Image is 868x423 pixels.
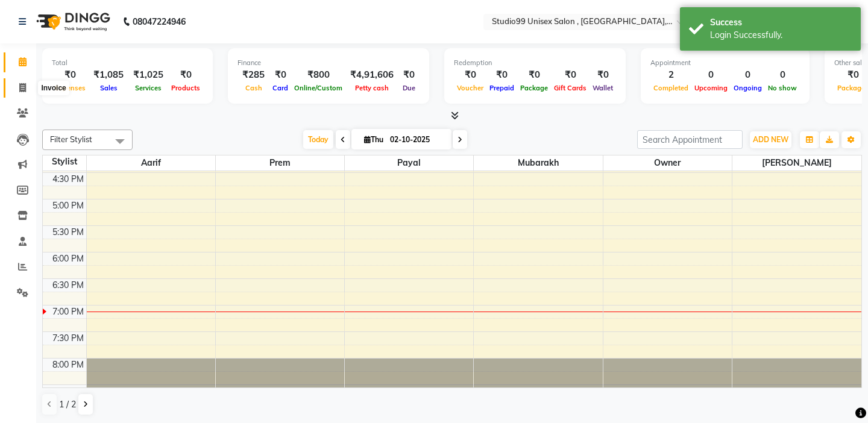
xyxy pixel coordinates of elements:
[237,68,269,82] div: ₹285
[128,68,168,82] div: ₹1,025
[87,155,215,171] span: Aarif
[691,68,731,82] div: 0
[269,68,291,82] div: ₹0
[352,84,392,92] span: Petty cash
[731,84,765,92] span: Ongoing
[50,252,86,265] div: 6:00 PM
[345,155,473,171] span: payal
[454,84,486,92] span: Voucher
[52,58,203,68] div: Total
[291,68,345,82] div: ₹800
[603,155,732,171] span: Owner
[691,84,731,92] span: Upcoming
[517,68,551,82] div: ₹0
[50,305,86,318] div: 7:00 PM
[50,385,86,398] div: 8:30 PM
[590,84,616,92] span: Wallet
[710,29,852,42] div: Login Successfully.
[50,279,86,292] div: 6:30 PM
[50,199,86,212] div: 5:00 PM
[753,135,788,144] span: ADD NEW
[168,68,203,82] div: ₹0
[732,155,861,171] span: [PERSON_NAME]
[486,84,517,92] span: Prepaid
[454,58,616,68] div: Redemption
[345,68,398,82] div: ₹4,91,606
[38,81,69,95] div: Invoice
[52,68,89,82] div: ₹0
[731,68,765,82] div: 0
[291,84,345,92] span: Online/Custom
[710,16,852,29] div: Success
[517,84,551,92] span: Package
[650,68,691,82] div: 2
[551,84,590,92] span: Gift Cards
[765,68,800,82] div: 0
[474,155,602,171] span: mubarakh
[637,130,743,149] input: Search Appointment
[242,84,265,92] span: Cash
[765,84,800,92] span: No show
[237,58,420,68] div: Finance
[50,226,86,239] div: 5:30 PM
[168,84,203,92] span: Products
[132,84,165,92] span: Services
[303,130,333,149] span: Today
[551,68,590,82] div: ₹0
[750,131,791,148] button: ADD NEW
[133,5,186,39] b: 08047224946
[59,398,76,411] span: 1 / 2
[97,84,121,92] span: Sales
[386,131,447,149] input: 2025-10-02
[650,58,800,68] div: Appointment
[454,68,486,82] div: ₹0
[89,68,128,82] div: ₹1,085
[486,68,517,82] div: ₹0
[50,332,86,345] div: 7:30 PM
[43,155,86,168] div: Stylist
[650,84,691,92] span: Completed
[361,135,386,144] span: Thu
[50,173,86,186] div: 4:30 PM
[269,84,291,92] span: Card
[31,5,113,39] img: logo
[398,68,420,82] div: ₹0
[50,134,92,144] span: Filter Stylist
[50,359,86,371] div: 8:00 PM
[216,155,344,171] span: Prem
[590,68,616,82] div: ₹0
[400,84,418,92] span: Due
